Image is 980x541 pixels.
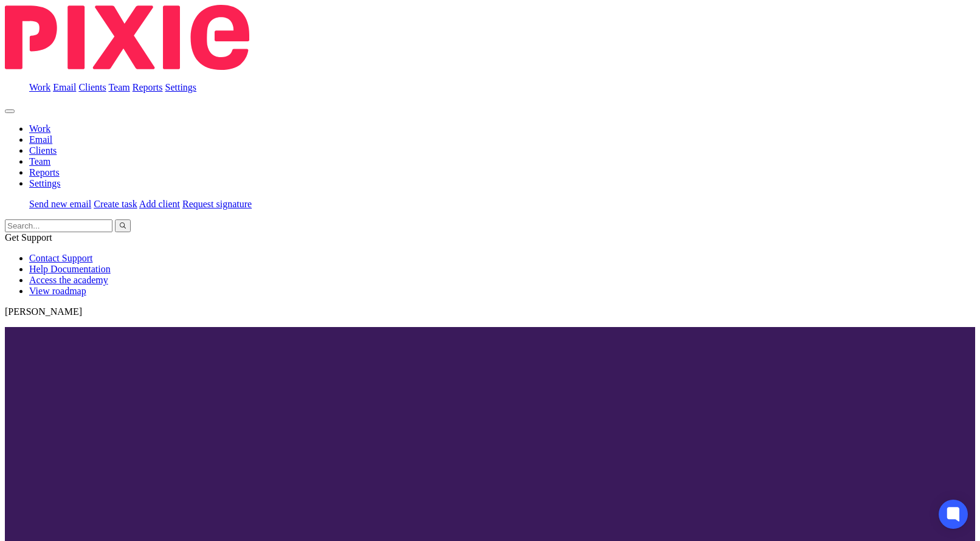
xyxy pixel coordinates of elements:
a: Team [108,82,129,92]
a: Work [29,123,50,134]
a: Send new email [29,199,91,209]
a: Access the academy [29,275,108,285]
a: Reports [29,167,60,177]
a: Work [29,82,50,92]
p: [PERSON_NAME] [5,306,975,317]
a: Email [53,82,76,92]
a: Clients [29,145,57,156]
a: Settings [29,178,61,188]
span: Get Support [5,232,52,243]
input: Search [5,219,112,232]
a: Email [29,134,52,145]
img: Pixie [5,5,249,70]
button: Search [115,219,131,232]
a: Request signature [182,199,252,209]
a: Add client [139,199,180,209]
a: Reports [133,82,163,92]
a: Settings [165,82,197,92]
a: Team [29,156,50,167]
a: Help Documentation [29,264,111,274]
a: Contact Support [29,253,92,263]
a: Clients [78,82,106,92]
a: Create task [94,199,137,209]
a: View roadmap [29,286,86,296]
